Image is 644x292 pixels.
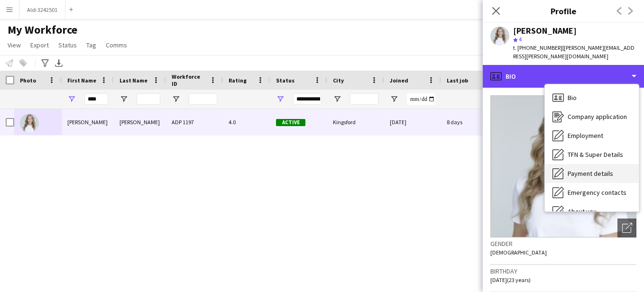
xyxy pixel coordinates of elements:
[67,95,76,103] button: Open Filter Menu
[120,77,147,84] span: Last Name
[513,44,562,51] span: t. [PHONE_NUMBER]
[490,267,636,275] h3: Birthday
[102,39,131,51] a: Comms
[276,119,305,126] span: Active
[58,41,77,49] span: Status
[513,27,577,35] div: [PERSON_NAME]
[490,95,636,237] img: Crew avatar or photo
[568,169,613,178] span: Payment details
[519,36,522,43] span: 4
[333,95,341,103] button: Open Filter Menu
[568,93,577,102] span: Bio
[39,57,51,69] app-action-btn: Advanced filters
[4,39,25,51] a: View
[137,93,160,105] input: Last Name Filter Input
[568,207,597,216] span: About you
[545,107,639,126] div: Company application
[189,93,217,105] input: Workforce ID Filter Input
[545,126,639,145] div: Employment
[106,41,127,49] span: Comms
[441,109,498,135] div: 8 days
[327,109,384,135] div: Kingsford
[350,93,378,105] input: City Filter Input
[53,57,64,69] app-action-btn: Export XLSX
[545,164,639,183] div: Payment details
[568,188,626,197] span: Emergency contacts
[27,39,53,51] a: Export
[490,239,636,248] h3: Gender
[62,109,114,135] div: [PERSON_NAME]
[617,219,636,237] div: Open photos pop-in
[8,23,77,37] span: My Workforce
[545,88,639,107] div: Bio
[172,73,206,87] span: Workforce ID
[20,77,36,84] span: Photo
[568,131,603,140] span: Employment
[276,77,294,84] span: Status
[166,109,223,135] div: ADP 1197
[229,77,247,84] span: Rating
[172,95,180,103] button: Open Filter Menu
[114,109,166,135] div: [PERSON_NAME]
[55,39,81,51] a: Status
[513,44,635,60] span: | [PERSON_NAME][EMAIL_ADDRESS][PERSON_NAME][DOMAIN_NAME]
[120,95,128,103] button: Open Filter Menu
[20,114,39,133] img: Tawnie Benecke
[545,202,639,221] div: About you
[86,41,96,49] span: Tag
[84,93,108,105] input: First Name Filter Input
[384,109,441,135] div: [DATE]
[390,77,408,84] span: Joined
[568,112,627,121] span: Company application
[490,276,531,283] span: [DATE] (23 years)
[483,5,644,17] h3: Profile
[390,95,398,103] button: Open Filter Menu
[490,249,547,256] span: [DEMOGRAPHIC_DATA]
[545,145,639,164] div: TFN & Super Details
[223,109,270,135] div: 4.0
[19,0,65,19] button: Aldi 3242501
[30,41,49,49] span: Export
[483,65,644,88] div: Bio
[568,150,623,159] span: TFN & Super Details
[67,77,96,84] span: First Name
[545,183,639,202] div: Emergency contacts
[407,93,435,105] input: Joined Filter Input
[333,77,344,84] span: City
[8,41,21,49] span: View
[83,39,100,51] a: Tag
[447,77,468,84] span: Last job
[276,95,285,103] button: Open Filter Menu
